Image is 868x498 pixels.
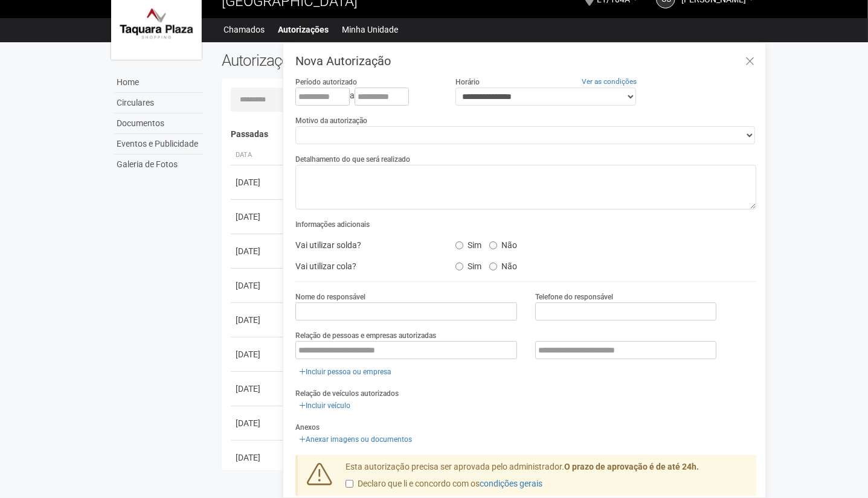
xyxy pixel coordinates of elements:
a: Minha Unidade [342,21,399,38]
div: [DATE] [236,211,280,223]
label: Detalhamento do que será realizado [295,154,410,165]
input: Sim [455,263,463,270]
a: Chamados [224,21,265,38]
input: Sim [455,241,463,249]
h3: Nova Autorização [295,55,756,67]
label: Anexos [295,422,320,433]
a: Home [114,72,204,93]
label: Motivo da autorização [295,115,367,126]
h2: Autorizações [222,51,480,69]
label: Horário [455,77,480,88]
strong: O prazo de aprovação é de até 24h. [564,462,699,471]
div: Vai utilizar cola? [286,257,446,275]
label: Não [489,236,517,251]
label: Não [489,257,517,272]
h4: Passadas [231,130,748,139]
div: [DATE] [236,314,280,326]
label: Nome do responsável [295,292,365,302]
a: Circulares [114,93,204,113]
input: Declaro que li e concordo com oscondições gerais [346,480,353,488]
div: [DATE] [236,245,280,257]
div: a [295,88,437,106]
a: Ver as condições [582,77,637,86]
div: Vai utilizar solda? [286,236,446,254]
label: Informações adicionais [295,219,370,230]
a: Documentos [114,113,204,134]
label: Sim [455,257,481,272]
div: [DATE] [236,279,280,292]
label: Relação de pessoas e empresas autorizadas [295,330,436,341]
input: Não [489,241,497,249]
div: [DATE] [236,452,280,464]
label: Período autorizado [295,77,357,88]
a: Incluir pessoa ou empresa [295,365,395,378]
div: [DATE] [236,417,280,429]
a: Eventos e Publicidade [114,134,204,155]
a: Anexar imagens ou documentos [295,433,416,446]
label: Sim [455,236,481,251]
div: [DATE] [236,383,280,395]
a: Incluir veículo [295,399,354,412]
div: Esta autorização precisa ser aprovada pelo administrador. [336,461,757,496]
th: Data [231,145,285,165]
label: Declaro que li e concordo com os [346,478,542,490]
div: [DATE] [236,348,280,360]
label: Telefone do responsável [535,292,613,302]
a: Galeria de Fotos [114,155,204,174]
div: [DATE] [236,176,280,188]
a: Autorizações [278,21,329,38]
label: Relação de veículos autorizados [295,388,399,399]
a: condições gerais [480,479,542,488]
input: Não [489,263,497,270]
